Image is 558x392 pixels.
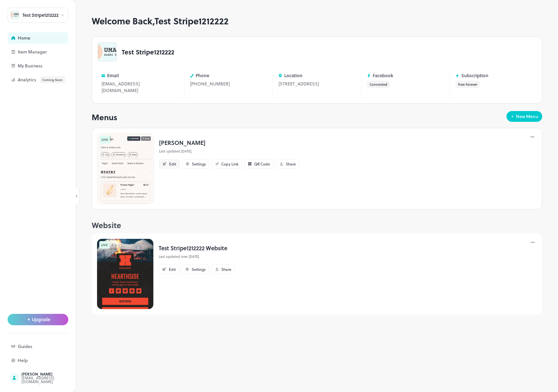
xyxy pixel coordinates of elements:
[18,36,81,40] div: Home
[32,317,50,322] span: Upgrade
[221,162,238,166] div: Copy Link
[18,358,81,363] div: Help
[196,73,209,78] p: Phone
[21,376,81,383] div: [EMAIL_ADDRESS][DOMAIN_NAME]
[192,267,205,271] div: Settings
[373,73,393,78] p: Facebook
[461,73,488,78] p: Subscription
[169,267,176,271] div: Edit
[159,138,299,147] p: [PERSON_NAME]
[101,80,178,94] div: [EMAIL_ADDRESS][DOMAIN_NAME]
[98,43,116,61] img: avatar
[18,64,81,68] div: My Business
[22,13,58,17] div: Test Stripe1212222
[284,73,303,78] p: Location
[190,80,267,87] div: [PHONE_NUMBER]
[456,81,480,88] button: Free Forever
[21,372,81,376] div: [PERSON_NAME]
[254,162,270,166] div: QR Code
[122,49,174,55] p: Test Stripe1212222
[92,16,542,26] h1: Welcome Back, Test Stripe1212222
[99,241,110,249] div: LIVE
[367,81,390,88] button: Connected
[18,344,81,349] div: Guides
[18,50,81,54] div: Item Manager
[100,136,110,143] div: LIVE
[159,149,299,154] p: Last updated [DATE].
[92,111,117,123] p: Menus
[286,162,296,166] div: Share
[11,11,19,19] img: avatar
[92,220,542,231] div: Website
[97,239,154,309] img: 3.jpeg
[506,111,542,122] button: New Menu
[192,162,206,166] div: Settings
[159,244,235,252] p: Test Stripe1212222 Website
[516,114,538,119] div: New Menu
[279,80,355,87] div: [STREET_ADDRESS]
[97,133,154,204] img: 175453586170838guixqlrg7.png
[159,254,235,259] p: Last updated over [DATE].
[221,267,231,271] div: Share
[169,162,176,166] div: Edit
[18,76,81,83] div: Analytics
[40,76,65,83] div: Coming Soon
[107,73,119,78] p: Email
